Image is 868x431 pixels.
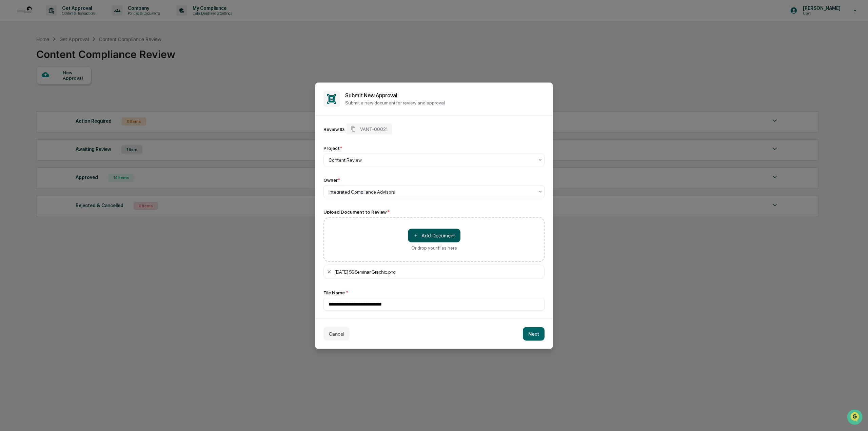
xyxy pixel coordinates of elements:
[14,98,43,105] span: Data Lookup
[411,245,457,250] div: Or drop your files here
[67,115,82,120] span: Pylon
[49,86,55,92] div: 🗄️
[23,59,86,64] div: We're available if you need us!
[323,327,350,340] button: Cancel
[345,100,545,105] p: Submit a new document for review and approval
[4,83,46,95] a: 🖐️Preclearance
[413,232,418,239] span: ＋
[323,126,345,132] div: Review ID:
[115,54,123,62] button: Start new chat
[14,85,44,92] span: Preclearance
[523,327,545,340] button: Next
[23,52,111,59] div: Start new chat
[345,92,545,99] h2: Submit New Approval
[7,86,12,92] div: 🖐️
[56,85,84,92] span: Attestations
[335,269,541,274] div: [DATE] SS Seminar Graphic.png
[7,99,12,104] div: 🔎
[323,290,545,295] div: File Name
[408,229,460,242] button: Or drop your files here
[48,115,82,120] a: Powered byPylon
[323,145,342,151] div: Project
[323,209,545,214] div: Upload Document to Review
[846,409,865,427] iframe: Open customer support
[7,14,123,25] p: How can we help?
[46,83,87,95] a: 🗄️Attestations
[323,177,340,182] div: Owner
[4,96,45,108] a: 🔎Data Lookup
[360,126,388,132] span: VANT-00021
[7,52,19,64] img: 1746055101610-c473b297-6a78-478c-a979-82029cc54cd1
